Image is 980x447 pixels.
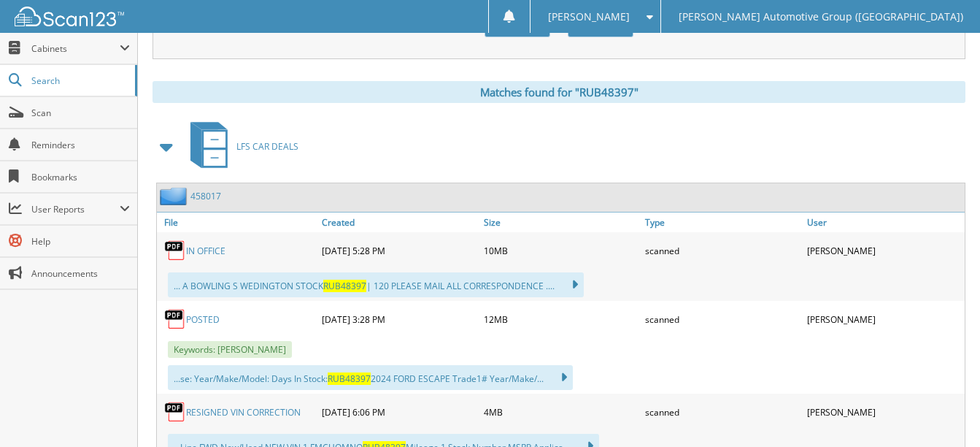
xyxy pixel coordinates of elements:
[480,305,641,334] div: 12MB
[548,12,630,21] span: [PERSON_NAME]
[15,7,124,26] img: scan123-logo-white.svg
[480,236,641,265] div: 10MB
[31,139,130,151] span: Reminders
[480,213,641,232] a: Size
[803,305,965,334] div: [PERSON_NAME]
[157,213,318,232] a: File
[318,213,479,232] a: Created
[168,341,292,358] span: Keywords: [PERSON_NAME]
[328,372,371,385] span: RUB48397
[182,118,298,175] a: LFS CAR DEALS
[168,272,584,297] div: ... A BOWLING S WEDINGTON STOCK | 120 PLEASE MAIL ALL CORRESPONDENCE ....
[31,74,128,87] span: Search
[907,377,980,447] iframe: Chat Widget
[641,236,803,265] div: scanned
[318,305,479,334] div: [DATE] 3:28 PM
[153,81,965,103] div: Matches found for "RUB48397"
[164,401,186,423] img: PDF.png
[31,267,130,280] span: Announcements
[641,397,803,427] div: scanned
[679,12,963,21] span: [PERSON_NAME] Automotive Group ([GEOGRAPHIC_DATA])
[641,305,803,334] div: scanned
[31,171,130,183] span: Bookmarks
[31,107,130,119] span: Scan
[31,42,120,55] span: Cabinets
[480,397,641,427] div: 4MB
[803,236,965,265] div: [PERSON_NAME]
[318,397,479,427] div: [DATE] 6:06 PM
[31,203,120,215] span: User Reports
[168,365,573,390] div: ...se: Year/Make/Model: Days In Stock: 2024 FORD ESCAPE Trade1# Year/Make/...
[236,140,298,153] span: LFS CAR DEALS
[31,235,130,248] span: Help
[323,280,366,292] span: RUB48397
[318,236,479,265] div: [DATE] 5:28 PM
[164,240,186,261] img: PDF.png
[803,213,965,232] a: User
[164,308,186,330] img: PDF.png
[803,397,965,427] div: [PERSON_NAME]
[160,187,190,205] img: folder2.png
[186,406,301,419] a: RESIGNED VIN CORRECTION
[641,213,803,232] a: Type
[190,190,221,202] a: 458017
[186,245,225,257] a: IN OFFICE
[186,313,220,326] a: POSTED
